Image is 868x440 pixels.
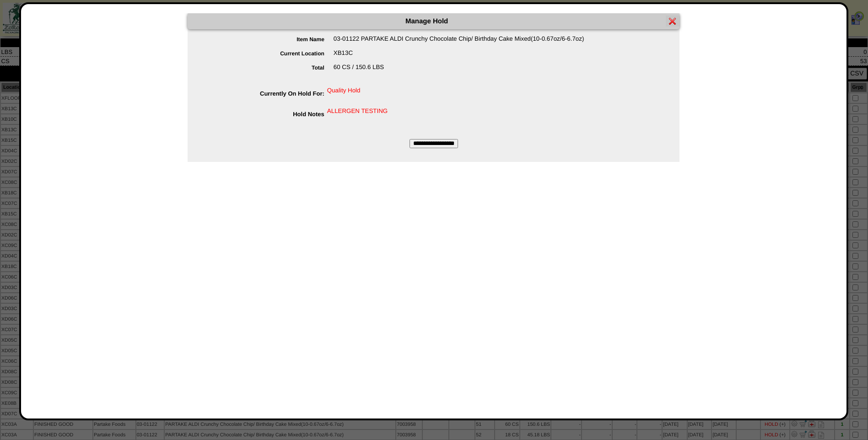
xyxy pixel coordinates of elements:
[206,35,679,49] div: 03-01122 PARTAKE ALDI Crunchy Chocolate Chip/ Birthday Cake Mixed(10-0.67oz/6-6.7oz)
[188,13,679,29] div: Manage Hold
[206,64,334,71] label: Total
[206,107,679,114] div: ALLERGEN TESTING
[206,90,327,97] label: Currently On Hold For:
[206,50,334,57] label: Current Location
[206,64,679,78] div: 60 CS / 150.6 LBS
[206,111,327,118] label: Hold Notes
[206,49,679,64] div: XB13C
[206,36,334,43] label: Item Name
[206,87,679,101] div: Quality Hold
[669,17,676,25] img: error.gif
